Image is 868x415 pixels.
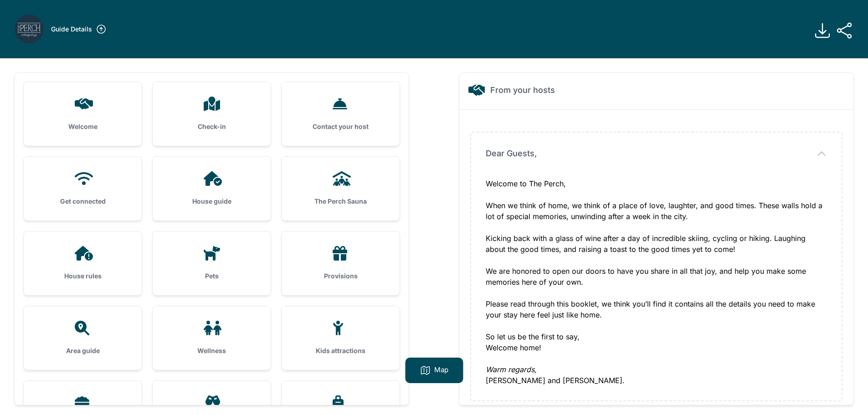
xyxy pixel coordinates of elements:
h3: Wellness [167,346,256,355]
h3: The Perch Sauna [296,197,385,206]
h3: Check-in [167,122,256,131]
em: Warm regards, [486,365,537,374]
button: Dear Guests, [486,147,827,160]
h3: House rules [38,272,127,281]
a: Wellness [153,306,271,370]
a: Pets [153,231,271,295]
a: Area guide [24,306,142,370]
p: Map [434,365,448,376]
a: Kids attractions [282,306,400,370]
a: Get connected [24,157,142,220]
h3: Kids attractions [296,346,385,355]
a: Welcome [24,82,142,146]
h3: Guide Details [51,25,92,34]
a: House guide [153,157,271,220]
a: House rules [24,231,142,295]
h3: Welcome [38,122,127,131]
h3: Pets [167,272,256,281]
img: lbscve6jyqy4usxktyb5b1icebv1 [15,15,44,44]
a: Guide Details [51,24,107,35]
a: Contact your host [282,82,400,146]
h3: Area guide [38,346,127,355]
a: Provisions [282,231,400,295]
h3: Contact your host [296,122,385,131]
h2: From your hosts [490,84,555,97]
a: Check-in [153,82,271,146]
h3: House guide [167,197,256,206]
h3: Provisions [296,272,385,281]
div: Welcome to The Perch, When we think of home, we think of a place of love, laughter, and good time... [486,178,827,386]
span: Dear Guests, [486,147,537,160]
a: The Perch Sauna [282,157,400,220]
h3: Get connected [38,197,127,206]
